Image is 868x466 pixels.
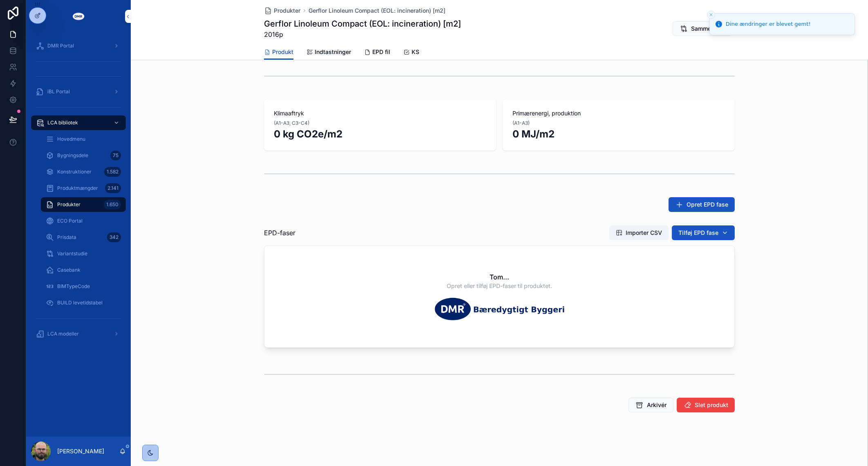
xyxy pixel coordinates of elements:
[105,183,121,193] div: 2.141
[274,7,300,15] span: Produkter
[47,88,70,95] span: iBL Portal
[57,218,83,224] span: ECO Portal
[677,398,735,412] button: Slet produkt
[274,109,486,117] span: Klimaaftryk
[31,38,126,53] a: DMR Portal
[673,21,732,36] button: Sammenlign
[41,263,126,277] a: Casebank
[72,10,85,23] img: App logo
[107,232,121,242] div: 342
[687,200,728,209] span: Opret EPD fase
[57,283,90,290] span: BIMTypeCode
[609,225,669,240] button: Importer CSV
[57,299,103,306] span: BUILD levetidstabel
[47,43,74,49] span: DMR Portal
[57,267,81,273] span: Casebank
[274,127,486,141] h2: 0 kg CO2e/m2
[272,48,293,56] span: Produkt
[47,331,79,337] span: LCA modeller
[434,297,565,321] img: Tom...
[57,152,88,159] span: Bygningsdele
[264,228,295,238] span: EPD-faser
[707,11,715,19] button: Close toast
[57,169,92,175] span: Konstruktioner
[626,229,662,237] span: Importer CSV
[403,45,419,61] a: KS
[41,279,126,294] a: BIMTypeCode
[57,234,76,241] span: Prisdata
[512,127,725,141] h2: 0 MJ/m2
[678,229,718,237] span: Tilføj EPD fase
[512,120,530,126] span: (A1-A3)
[31,84,126,99] a: iBL Portal
[26,33,131,352] div: scrollable content
[41,181,126,196] a: Produktmængder2.141
[695,401,728,409] span: Slet produkt
[264,18,461,29] h1: Gerflor Linoleum Compact (EOL: incineration) [m2]
[372,48,390,56] span: EPD fil
[726,20,811,28] div: Dine ændringer er blevet gemt!
[41,197,126,212] a: Produkter1.650
[447,282,552,290] span: Opret eller tilføj EPD-faser til produktet.
[41,214,126,228] a: ECO Portal
[490,272,509,282] h2: Tom...
[306,45,351,61] a: Indtastninger
[364,45,390,61] a: EPD fil
[31,115,126,130] a: LCA bibliotek
[57,201,81,208] span: Produkter
[309,7,445,15] a: Gerflor Linoleum Compact (EOL: incineration) [m2]
[57,250,87,257] span: Variantstudie
[264,45,293,60] a: Produkt
[412,48,419,56] span: KS
[672,225,735,240] button: Tilføj EPD fase
[31,326,126,341] a: LCA modeller
[47,119,78,126] span: LCA bibliotek
[315,48,351,56] span: Indtastninger
[264,7,300,15] a: Produkter
[264,29,461,39] span: 2016p
[41,295,126,310] a: BUILD levetidstabel
[41,246,126,261] a: Variantstudie
[647,401,667,409] span: Arkivér
[691,25,725,33] span: Sammenlign
[57,447,104,455] p: [PERSON_NAME]
[41,148,126,163] a: Bygningsdele75
[41,230,126,245] a: Prisdata342
[41,164,126,179] a: Konstruktioner1.582
[104,200,121,209] div: 1.650
[512,109,725,117] span: Primærenergi, produktion
[57,136,85,142] span: Hovedmenu
[110,151,121,160] div: 75
[57,185,98,191] span: Produktmængder
[274,120,309,126] span: (A1-A3, C3-C4)
[669,197,735,212] button: Opret EPD fase
[629,398,673,412] button: Arkivér
[104,167,121,177] div: 1.582
[41,132,126,146] a: Hovedmenu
